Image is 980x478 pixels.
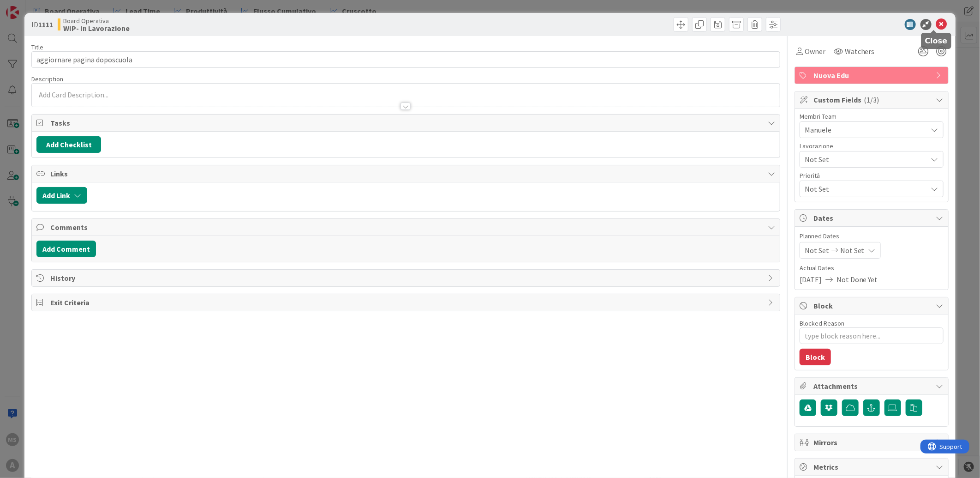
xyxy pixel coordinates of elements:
div: Lavorazione [800,143,944,149]
span: Custom Fields [813,94,932,105]
span: Exit Criteria [50,297,763,308]
span: Owner [805,46,825,57]
span: Description [31,75,63,83]
input: type card name here... [31,51,780,68]
span: Mirrors [813,437,932,448]
button: Add Checklist [36,136,101,153]
h5: Close [925,36,948,45]
span: Not Set [805,245,829,256]
span: ID [31,19,53,30]
b: WIP- In Lavorazione [63,24,130,32]
div: Priorità [800,172,944,179]
div: Membri Team [800,113,944,120]
span: Watchers [845,46,875,57]
span: Planned Dates [800,231,944,241]
button: Block [800,349,831,365]
span: Metrics [813,461,932,472]
span: Not Set [840,245,865,256]
span: Support [19,1,42,12]
button: Add Comment [36,241,96,257]
span: Tasks [50,117,763,128]
span: Board Operativa [63,17,130,24]
span: Not Done Yet [837,274,878,285]
span: Manuele [805,124,927,135]
span: ( 1/3 ) [864,95,879,104]
label: Title [31,43,43,51]
span: Dates [813,212,932,224]
button: Add Link [36,187,87,204]
span: Comments [50,222,763,233]
span: Not Set [805,183,927,194]
b: 1111 [38,20,53,29]
label: Blocked Reason [800,319,844,327]
span: Nuova Edu [813,70,932,81]
span: Links [50,168,763,179]
span: Not Set [805,153,923,166]
span: Actual Dates [800,263,944,273]
span: [DATE] [800,274,822,285]
span: History [50,272,763,284]
span: Block [813,300,932,311]
span: Attachments [813,381,932,392]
